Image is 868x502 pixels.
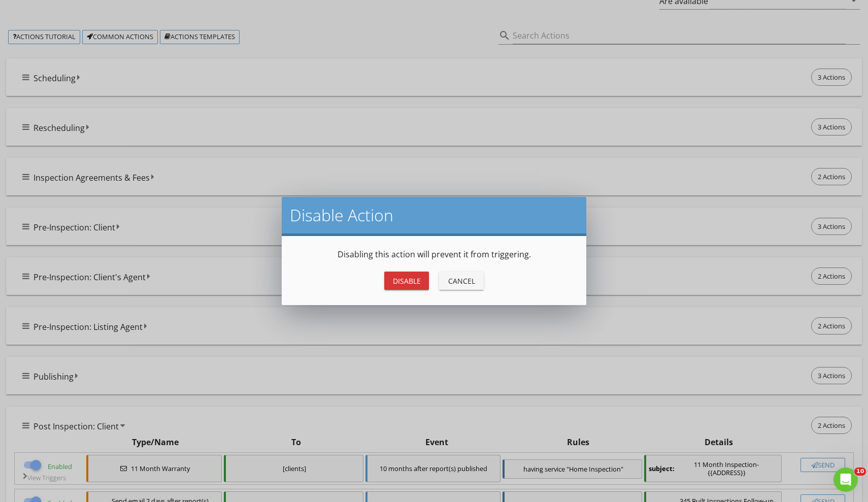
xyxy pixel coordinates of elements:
[290,205,578,225] h2: Disable Action
[384,272,429,290] button: Disable
[854,467,866,476] span: 10
[392,276,421,286] div: Disable
[439,272,484,290] button: Cancel
[833,467,858,492] iframe: Intercom live chat
[294,248,574,260] p: Disabling this action will prevent it from triggering.
[447,276,476,286] div: Cancel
